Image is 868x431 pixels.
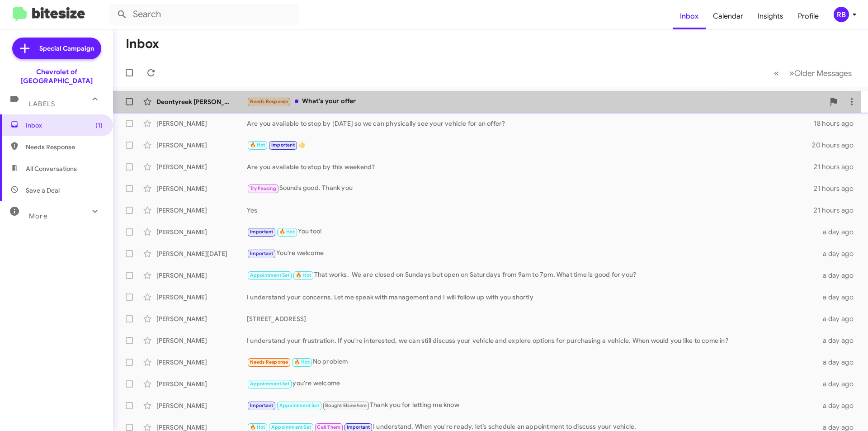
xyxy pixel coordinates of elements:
span: Appointment Set [250,381,290,387]
span: 🔥 Hot [250,142,265,148]
button: Next [784,64,857,82]
div: RB [834,7,849,22]
div: I understand your concerns. Let me speak with management and I will follow up with you shortly [247,293,817,302]
span: Labels [29,100,55,108]
span: Important [250,403,274,408]
span: 🔥 Hot [296,272,311,278]
div: What's your offer [247,96,825,107]
div: a day ago [817,379,861,388]
span: All Conversations [26,164,77,173]
span: Call Them [317,424,340,430]
span: More [29,212,47,220]
div: [PERSON_NAME] [156,379,247,388]
div: You too! [247,227,817,237]
span: 🔥 Hot [250,424,265,430]
div: [PERSON_NAME] [156,401,247,410]
span: Appointment Set [250,272,290,278]
div: a day ago [817,314,861,323]
input: Search [109,4,299,25]
span: Save a Deal [26,186,60,195]
div: a day ago [817,227,861,237]
span: 🔥 Hot [279,229,295,235]
span: Try Pausing [250,185,276,191]
div: 20 hours ago [812,141,861,150]
div: a day ago [817,271,861,280]
div: 21 hours ago [814,206,861,215]
div: 👍 [247,140,812,150]
span: « [774,67,779,79]
span: Appointment Set [279,403,319,408]
div: [PERSON_NAME] [156,358,247,367]
div: Yes [247,206,814,215]
div: a day ago [817,401,861,410]
a: Calendar [706,3,750,29]
div: 21 hours ago [814,184,861,193]
div: You're welcome [247,248,817,259]
div: [PERSON_NAME] [156,336,247,345]
div: Sounds good. Thank you [247,183,814,194]
div: [PERSON_NAME][DATE] [156,249,247,258]
div: 21 hours ago [814,162,861,171]
span: » [789,67,794,79]
div: [PERSON_NAME] [156,206,247,215]
span: Appointment Set [271,424,311,430]
span: Special Campaign [39,44,94,53]
div: Deontyreek [PERSON_NAME] [156,97,247,106]
div: [PERSON_NAME] [156,184,247,193]
h1: Inbox [126,37,159,51]
div: [PERSON_NAME] [156,314,247,323]
div: you're welcome [247,379,817,389]
div: [PERSON_NAME] [156,271,247,280]
a: Insights [750,3,791,29]
span: Important [347,424,370,430]
div: [PERSON_NAME] [156,227,247,237]
a: Inbox [673,3,706,29]
div: a day ago [817,358,861,367]
button: RB [826,7,858,22]
span: Needs Response [250,99,288,104]
span: Important [250,251,274,256]
a: Special Campaign [12,38,101,59]
span: 🔥 Hot [294,359,310,365]
a: Profile [791,3,826,29]
span: Important [271,142,295,148]
div: I understand your frustration. If you're interested, we can still discuss your vehicle and explor... [247,336,817,345]
span: Needs Response [250,359,288,365]
span: Bought Elsewhere [325,403,367,408]
div: Are you available to stop by this weekend? [247,162,814,171]
span: Older Messages [794,68,852,78]
div: a day ago [817,293,861,302]
div: [PERSON_NAME] [156,119,247,128]
button: Previous [769,64,784,82]
div: That works. We are closed on Sundays but open on Saturdays from 9am to 7pm. What time is good for... [247,270,817,280]
div: Are you available to stop by [DATE] so we can physically see your vehicle for an offer? [247,119,814,128]
div: [PERSON_NAME] [156,162,247,171]
div: Thank you for letting me know [247,400,817,411]
span: Needs Response [26,142,103,152]
div: No problem [247,357,817,367]
div: a day ago [817,249,861,258]
span: Important [250,229,274,235]
span: Inbox [26,121,103,130]
nav: Page navigation example [769,64,857,82]
div: [PERSON_NAME] [156,293,247,302]
div: [STREET_ADDRESS] [247,314,817,323]
div: [PERSON_NAME] [156,141,247,150]
div: 18 hours ago [814,119,861,128]
div: a day ago [817,336,861,345]
span: (1) [95,121,103,130]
